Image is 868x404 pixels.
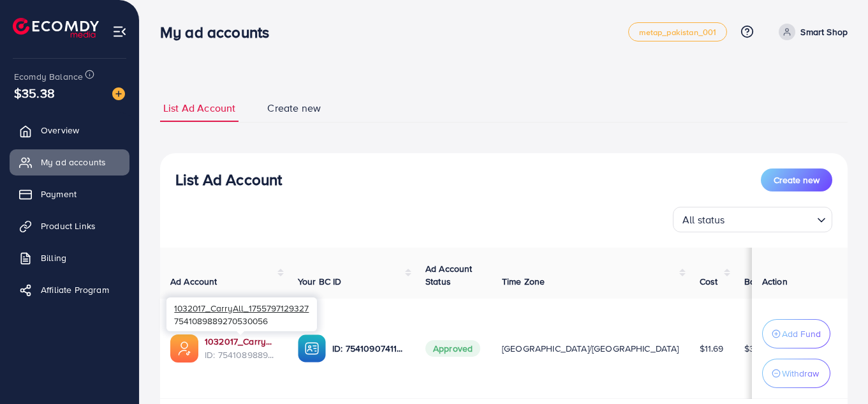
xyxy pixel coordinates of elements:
[680,211,728,229] span: All status
[800,24,848,40] p: Smart Shop
[729,208,812,229] input: Search for option
[782,326,821,341] p: Add Fund
[10,213,129,239] a: Product Links
[10,245,129,271] a: Billing
[700,342,724,355] span: $11.69
[170,275,217,288] span: Ad Account
[502,275,545,288] span: Time Zone
[762,359,830,388] button: Withdraw
[10,117,129,143] a: Overview
[160,23,279,41] h3: My ad accounts
[41,220,96,232] span: Product Links
[298,334,326,363] img: ic-ba-acc.ded83a64.svg
[14,84,55,102] span: $35.38
[425,340,480,357] span: Approved
[774,24,848,40] a: Smart Shop
[10,149,129,175] a: My ad accounts
[267,101,321,116] span: Create new
[639,28,717,36] span: metap_pakistan_001
[10,181,129,207] a: Payment
[628,22,728,41] a: metap_pakistan_001
[332,341,405,356] p: ID: 7541090741108752400
[41,283,109,296] span: Affiliate Program
[41,124,79,137] span: Overview
[502,342,679,355] span: [GEOGRAPHIC_DATA]/[GEOGRAPHIC_DATA]
[762,275,788,288] span: Action
[10,277,129,303] a: Affiliate Program
[41,156,106,168] span: My ad accounts
[762,319,830,348] button: Add Fund
[205,335,277,348] a: 1032017_CarryAll_1755797129327
[761,168,832,191] button: Create new
[425,262,473,288] span: Ad Account Status
[170,334,198,363] img: ic-ads-acc.e4c84228.svg
[782,366,819,381] p: Withdraw
[41,188,77,200] span: Payment
[298,275,342,288] span: Your BC ID
[174,302,309,314] span: 1032017_CarryAll_1755797129327
[112,87,125,100] img: image
[112,24,127,39] img: menu
[700,275,718,288] span: Cost
[774,174,820,186] span: Create new
[163,101,235,116] span: List Ad Account
[814,347,858,394] iframe: Chat
[41,251,66,264] span: Billing
[13,18,99,38] img: logo
[205,348,277,361] span: ID: 7541089889270530056
[166,297,317,331] div: 7541089889270530056
[175,170,282,189] h3: List Ad Account
[14,70,83,83] span: Ecomdy Balance
[673,207,832,232] div: Search for option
